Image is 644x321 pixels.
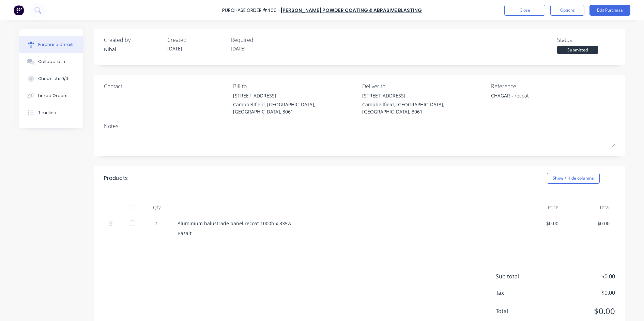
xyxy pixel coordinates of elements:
[547,173,600,184] button: Show / Hide columns
[104,122,615,130] div: Notes
[550,5,584,16] button: Options
[104,36,162,44] div: Created by
[281,7,422,14] a: [PERSON_NAME] Powder Coating & Abrasive Blasting
[569,220,610,227] div: $0.00
[19,87,83,104] button: Linked Orders
[589,5,630,16] button: Edit Purchase
[557,46,598,54] div: Submitted
[362,92,486,99] div: [STREET_ADDRESS]
[38,93,67,99] div: Linked Orders
[178,220,507,227] div: Aluminium balustrade panel recoat 1000h x 335w
[362,82,486,90] div: Deliver to
[496,307,547,315] span: Total
[231,36,289,44] div: Required
[38,59,65,65] div: Collaborate
[547,305,615,317] span: $0.00
[518,220,558,227] div: $0.00
[147,220,167,227] div: 1
[104,46,162,53] div: Nibal
[104,82,228,90] div: Contact
[557,36,615,44] div: Status
[547,272,615,280] span: $0.00
[496,289,547,297] span: Tax
[38,110,56,116] div: Timeline
[178,230,507,237] div: Basalt
[19,36,83,53] button: Purchase details
[19,70,83,87] button: Checklists 0/0
[491,92,576,107] textarea: CHAGAR - recoat
[38,76,68,82] div: Checklists 0/0
[141,201,172,214] div: Qty
[547,289,615,297] span: $0.00
[19,53,83,70] button: Collaborate
[491,82,615,90] div: Reference
[104,174,128,182] div: Products
[14,5,24,15] img: Factory
[513,201,564,214] div: Price
[19,104,83,121] button: Timeline
[362,101,486,115] div: Campbellfield, [GEOGRAPHIC_DATA], [GEOGRAPHIC_DATA], 3061
[233,92,357,99] div: [STREET_ADDRESS]
[504,5,545,16] button: Close
[564,201,615,214] div: Total
[38,42,75,48] div: Purchase details
[167,36,225,44] div: Created
[222,7,280,14] div: Purchase Order #400 -
[496,272,547,280] span: Sub total
[233,82,357,90] div: Bill to
[233,101,357,115] div: Campbellfield, [GEOGRAPHIC_DATA], [GEOGRAPHIC_DATA], 3061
